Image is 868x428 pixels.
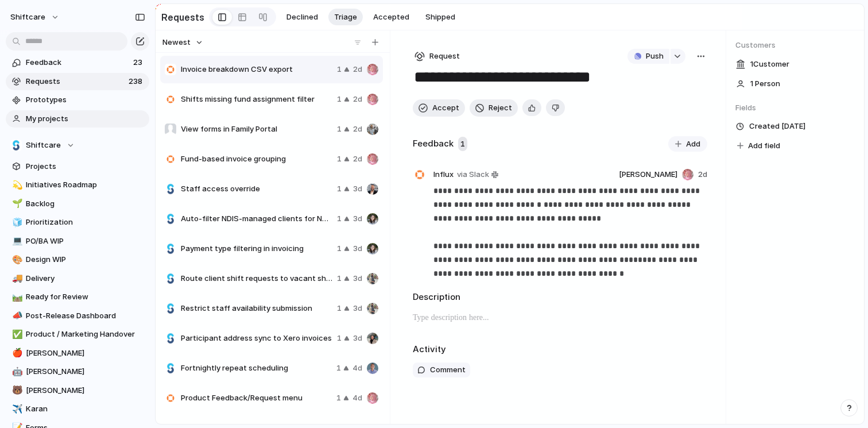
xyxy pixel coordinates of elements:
span: Karan [26,403,145,415]
h2: Activity [413,343,446,356]
div: ✅Product / Marketing Handover [6,326,149,343]
a: 🛤️Ready for Review [6,288,149,306]
span: Route client shift requests to vacant shifts [181,273,332,284]
a: Requests238 [6,73,149,90]
div: ✈️ [12,403,20,416]
div: ✅ [12,328,20,341]
div: ✈️Karan [6,400,149,418]
span: [PERSON_NAME] [26,348,145,359]
span: 1 Customer [750,59,789,70]
span: View forms in Family Portal [181,124,332,135]
span: 3d [353,333,362,344]
button: Add [668,136,707,152]
div: 🤖 [12,365,20,379]
a: 🐻[PERSON_NAME] [6,382,149,399]
button: ✅ [10,329,22,340]
span: 2d [353,94,362,105]
a: Feedback23 [6,54,149,71]
span: 4d [352,392,362,404]
span: Auto-filter NDIS-managed clients for NDIS claims [181,213,332,225]
h2: Feedback [413,137,454,151]
span: 23 [133,57,145,68]
span: Add field [748,140,780,152]
span: Post-Release Dashboard [26,310,145,322]
button: Shiftcare [6,137,149,154]
span: Product Feedback/Request menu [181,392,332,404]
span: Backlog [26,198,145,210]
button: 🐻 [10,385,22,396]
span: Projects [26,161,145,172]
button: 💻 [10,236,22,247]
span: Design WIP [26,254,145,265]
span: via Slack [457,169,489,180]
span: 238 [129,76,145,87]
button: Reject [470,99,518,117]
span: Participant address sync to Xero invoices [181,333,332,344]
a: 🍎[PERSON_NAME] [6,345,149,362]
span: 1 [337,333,342,344]
button: Add field [735,138,782,153]
a: Prototypes [6,91,149,109]
span: 3d [353,213,362,225]
span: Delivery [26,273,145,284]
a: My projects [6,110,149,128]
span: Accept [432,102,459,114]
span: Prioritization [26,217,145,228]
a: 🚚Delivery [6,270,149,287]
span: Restrict staff availability submission [181,303,332,314]
span: 1 [337,124,342,135]
span: Shipped [425,11,455,23]
div: 📣 [12,309,20,322]
div: 🎨 [12,253,20,267]
button: Shipped [420,9,461,26]
a: 🎨Design WIP [6,251,149,268]
span: 1 [337,303,342,314]
span: 1 [337,243,342,255]
span: Requests [26,76,125,87]
div: 🌱 [12,197,20,210]
span: 3d [353,303,362,314]
span: 1 [336,363,341,374]
span: 3d [353,243,362,255]
button: Comment [413,363,470,377]
span: 1 [337,94,342,105]
span: Newest [162,37,191,48]
a: 🤖[PERSON_NAME] [6,363,149,380]
a: 🧊Prioritization [6,214,149,231]
span: 3d [353,273,362,284]
span: 2d [353,153,362,165]
span: 1 [337,64,342,75]
span: Add [686,138,700,150]
button: ✈️ [10,403,22,415]
span: 2d [353,64,362,75]
span: 2d [353,124,362,135]
span: 1 Person [750,78,780,90]
span: My projects [26,113,145,125]
div: 🍎 [12,346,20,360]
span: 1 [337,153,342,165]
span: 1 [337,183,342,195]
span: Request [429,51,460,62]
span: Declined [286,11,318,23]
span: Customers [735,40,855,51]
span: Fortnightly repeat scheduling [181,363,332,374]
a: 📣Post-Release Dashboard [6,307,149,325]
span: Accepted [373,11,409,23]
span: Invoice breakdown CSV export [181,64,332,75]
span: Fund-based invoice grouping [181,153,332,165]
h2: Description [413,291,707,304]
button: Newest [161,35,205,50]
a: 💻PO/BA WIP [6,233,149,250]
div: 💻 [12,234,20,248]
span: Payment type filtering in invoicing [181,243,332,255]
span: Staff access override [181,183,332,195]
span: Initiatives Roadmap [26,179,145,191]
a: via Slack [455,168,501,182]
span: Push [646,51,664,62]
